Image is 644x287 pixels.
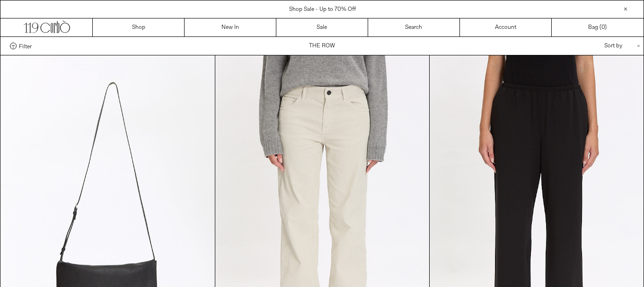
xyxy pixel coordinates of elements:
a: Shop Sale - Up to 70% Off [289,6,356,13]
span: ) [601,23,607,32]
a: Shop [93,18,185,36]
div: Sort by [549,37,634,55]
a: Bag () [552,18,644,36]
a: Sale [276,18,368,36]
a: Search [368,18,460,36]
a: New In [185,18,276,36]
span: 0 [601,24,605,31]
span: Filter [19,43,32,49]
a: Account [460,18,552,36]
